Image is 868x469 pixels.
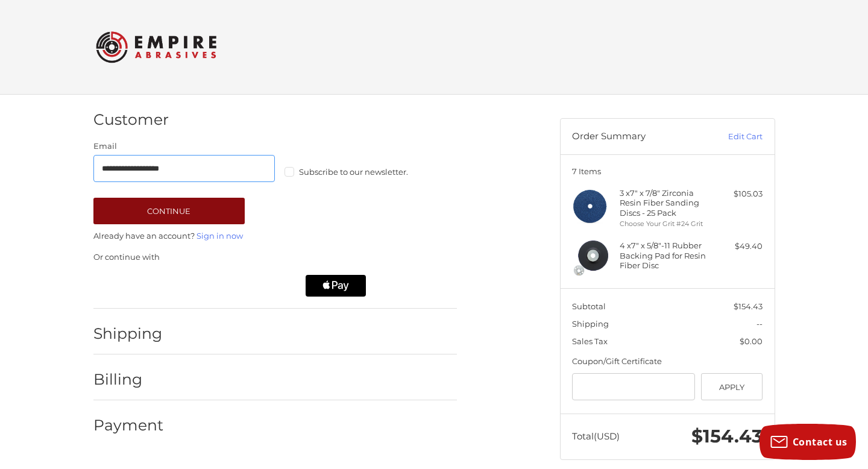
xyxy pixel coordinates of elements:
span: Contact us [793,435,848,449]
span: -- [756,319,763,329]
li: Choose Your Grit #24 Grit [620,219,712,229]
button: Contact us [759,424,856,460]
h2: Customer [93,110,169,129]
div: $105.03 [715,188,763,200]
span: Total (USD) [572,430,620,442]
button: Continue [93,198,245,224]
span: $0.00 [740,336,763,346]
span: Shipping [572,319,609,329]
h2: Payment [93,416,164,435]
span: Subscribe to our newsletter. [299,167,408,177]
input: Gift Certificate or Coupon Code [572,373,695,400]
img: Empire Abrasives [96,24,216,71]
span: $154.43 [691,425,763,447]
p: Or continue with [93,251,457,263]
h4: 4 x 7" x 5/8"-11 Rubber Backing Pad for Resin Fiber Disc [620,241,712,270]
div: Coupon/Gift Certificate [572,356,763,368]
button: Apply [701,373,763,400]
div: $49.40 [715,241,763,253]
h4: 3 x 7" x 7/8" Zirconia Resin Fiber Sanding Discs - 25 Pack [620,188,712,218]
span: $154.43 [734,301,763,311]
label: Email [93,140,275,153]
h3: 7 Items [572,166,763,176]
a: Sign in now [197,231,243,241]
iframe: PayPal-paypal [89,275,186,297]
span: Sales Tax [572,336,608,346]
h2: Billing [93,370,164,389]
h3: Order Summary [572,131,702,143]
h2: Shipping [93,324,164,343]
a: Edit Cart [702,131,763,143]
span: Subtotal [572,301,606,311]
iframe: PayPal-paylater [198,275,294,297]
p: Already have an account? [93,230,457,242]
